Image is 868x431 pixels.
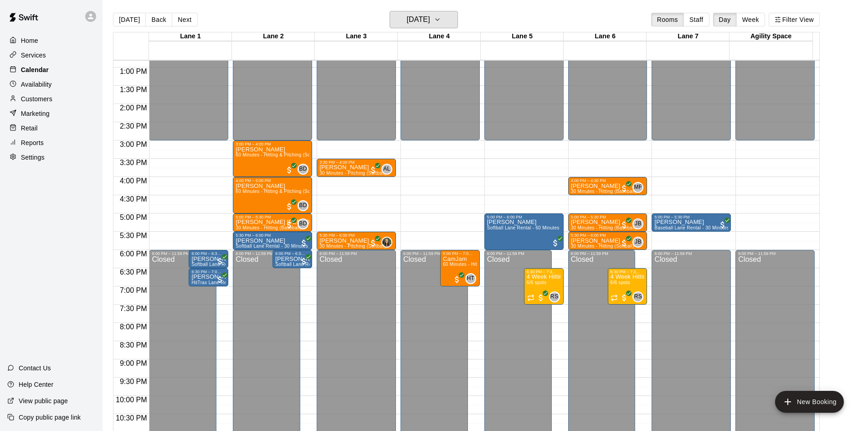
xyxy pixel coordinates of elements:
span: 3:30 PM [118,159,149,166]
span: 1:00 PM [118,68,149,75]
span: Bryce Dahnert [301,200,308,211]
span: Softball Lane Rental - 30 Minutes [191,262,264,267]
div: Closed [319,37,393,144]
span: HitTrax Lane Rental - Baseball or Softball [191,280,282,285]
div: Megan MacDonald [381,237,392,248]
span: Recurring event [527,294,534,301]
span: MF [634,183,642,192]
div: 4:00 PM – 5:00 PM [236,178,309,183]
span: RS [550,292,558,301]
span: BD [299,201,307,210]
div: Lane 7 [647,32,729,41]
div: 5:30 PM – 6:00 PM [571,233,645,238]
span: HT [467,274,474,283]
div: 5:30 PM – 6:00 PM: Piper Ramsey [317,232,396,250]
span: All customers have paid [285,220,294,229]
button: Next [172,13,197,26]
div: 6:00 PM – 6:30 PM: Mary Pearson [189,250,228,268]
button: add [775,391,844,413]
div: 6:00 PM – 11:59 PM [654,251,728,256]
div: 5:00 PM – 6:00 PM: Adam McDaniel [484,213,564,250]
p: Reports [21,138,44,147]
div: Hannah Thomas [465,273,476,284]
div: 12:00 PM – 3:00 PM: Closed [484,31,564,140]
div: 12:00 PM – 3:00 PM: Closed [317,31,396,140]
button: Staff [683,13,709,26]
div: Matt Field [632,182,643,193]
h6: [DATE] [407,13,430,26]
span: 8:30 PM [118,341,149,349]
div: 5:00 PM – 5:30 PM: Corey Morrison [652,213,731,232]
span: Baseball Lane Rental - 30 Minutes [654,225,729,230]
div: Closed [236,37,309,144]
div: 3:30 PM – 4:00 PM [319,160,393,165]
div: Closed [654,37,728,144]
p: Help Center [19,380,53,389]
span: All customers have paid [718,220,727,229]
div: 4:00 PM – 5:00 PM: Kelsie Kress [233,177,312,213]
span: 7:00 PM [118,286,149,294]
span: Joseph Bauserman [636,218,643,229]
span: All customers have paid [369,166,378,175]
span: Bryce Dahnert [301,164,308,175]
span: JB [635,238,642,247]
div: Reports [7,136,95,150]
div: Joseph Bauserman [632,237,643,248]
span: 6/6 spots filled [527,280,547,285]
p: View public page [19,396,68,405]
div: 6:00 PM – 7:00 PM: CamJam [440,250,480,286]
div: Closed [487,37,561,144]
a: Customers [7,92,95,106]
div: 12:00 PM – 3:00 PM: Closed [233,31,312,140]
span: 5:30 PM [118,232,149,239]
span: 30 Minutes - Hitting (Baseball) [236,225,301,230]
div: 6:00 PM – 11:59 PM [571,251,633,256]
span: Softball Lane Rental - 30 Minutes [275,262,348,267]
a: Marketing [7,107,95,120]
p: Retail [21,124,38,133]
button: Day [713,13,737,26]
div: 6:30 PM – 7:30 PM: 4 Week Hitting Clinic w/ Coach Veronica 10-14 y/o [608,268,647,305]
span: 3:00 PM [118,140,149,148]
span: 5:00 PM [118,213,149,221]
span: 9:00 PM [118,359,149,367]
div: 6:30 PM – 7:30 PM [611,270,645,274]
div: 6:30 PM – 7:00 PM: Madeline Martell [189,268,228,286]
span: All customers have paid [620,184,629,193]
span: 60 Minutes - Hitting & Fielding (Softball) [443,262,529,267]
div: Lane 3 [315,32,398,41]
div: Ridge Staff [549,291,560,302]
div: 12:00 PM – 3:00 PM: Closed [735,31,815,140]
div: 5:30 PM – 6:00 PM: Calla Lucci [568,232,647,250]
div: Calendar [7,63,95,77]
div: Lane 5 [481,32,564,41]
div: Availability [7,78,95,91]
span: RS [634,292,642,301]
span: JB [635,219,642,228]
div: 3:30 PM – 4:00 PM: 30 Minutes - Pitching (Softball) [317,159,396,177]
div: Abbey Lane [381,164,392,175]
button: Week [736,13,765,26]
span: 1:30 PM [118,86,149,93]
span: Abbey Lane [385,164,392,175]
div: Bryce Dahnert [298,200,308,211]
div: Lane 2 [232,32,315,41]
div: 5:00 PM – 5:30 PM [654,215,728,219]
a: Retail [7,121,95,135]
div: 12:00 PM – 3:00 PM: Closed [568,31,647,140]
span: All customers have paid [620,220,629,229]
span: All customers have paid [369,239,378,248]
div: 5:00 PM – 5:30 PM [571,215,645,219]
span: All customers have paid [285,166,294,175]
div: 5:30 PM – 6:00 PM [236,233,309,238]
span: 60 Minutes - Hitting & Pitching (Softball) [236,152,323,157]
span: All customers have paid [299,239,308,248]
button: [DATE] [113,13,146,26]
div: Bryce Dahnert [298,218,308,229]
span: Hannah Thomas [469,273,476,284]
div: 5:30 PM – 6:00 PM: Amelia Lucci [233,232,312,250]
a: Services [7,48,95,62]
